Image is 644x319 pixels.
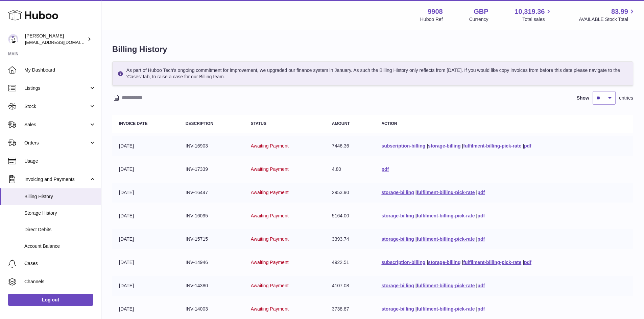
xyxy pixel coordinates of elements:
td: INV-16903 [179,136,244,156]
a: pdf [381,166,389,172]
span: Awaiting Payment [251,190,289,195]
span: Orders [24,140,89,146]
td: [DATE] [112,252,179,272]
span: AVAILABLE Stock Total [579,16,636,23]
span: Direct Debits [24,227,96,233]
a: fulfilment-billing-pick-rate [417,306,475,312]
a: Log out [8,294,93,306]
a: fulfilment-billing-pick-rate [463,260,521,265]
a: fulfilment-billing-pick-rate [417,190,475,195]
a: fulfilment-billing-pick-rate [417,236,475,242]
span: | [462,260,463,265]
span: | [476,283,477,288]
strong: Invoice Date [119,121,147,126]
span: | [427,260,428,265]
span: | [523,260,524,265]
a: pdf [477,236,485,242]
td: INV-16447 [179,183,244,203]
span: | [415,190,417,195]
a: fulfilment-billing-pick-rate [463,143,521,149]
td: INV-17339 [179,159,244,179]
td: INV-14946 [179,252,244,272]
label: Show [577,95,589,101]
a: subscription-billing [381,260,425,265]
td: [DATE] [112,206,179,226]
span: Account Balance [24,243,96,249]
div: As part of Huboo Tech's ongoing commitment for improvement, we upgraded our finance system in Jan... [112,61,633,86]
span: Listings [24,85,89,91]
td: 3738.87 [325,299,375,319]
span: Invoicing and Payments [24,176,89,183]
td: [DATE] [112,299,179,319]
span: Awaiting Payment [251,143,289,149]
span: My Dashboard [24,67,96,73]
span: Awaiting Payment [251,236,289,242]
strong: Description [186,121,213,126]
span: Awaiting Payment [251,213,289,218]
span: | [476,213,477,218]
td: INV-16095 [179,206,244,226]
span: Total sales [522,16,552,23]
h1: Billing History [112,44,633,55]
a: 83.99 AVAILABLE Stock Total [579,7,636,23]
a: storage-billing [428,260,460,265]
span: Usage [24,158,96,164]
td: [DATE] [112,159,179,179]
td: 4107.08 [325,276,375,296]
span: | [415,213,417,218]
td: 4.80 [325,159,375,179]
strong: 9908 [428,7,443,16]
td: 2953.90 [325,183,375,203]
span: Stock [24,103,89,110]
a: storage-billing [381,213,414,218]
a: storage-billing [381,236,414,242]
strong: Status [251,121,266,126]
a: fulfilment-billing-pick-rate [417,213,475,218]
a: fulfilment-billing-pick-rate [417,283,475,288]
span: Awaiting Payment [251,166,289,172]
a: pdf [477,213,485,218]
span: | [415,236,417,242]
span: Sales [24,122,89,128]
a: subscription-billing [381,143,425,149]
span: Awaiting Payment [251,283,289,288]
span: 83.99 [611,7,628,16]
span: Awaiting Payment [251,306,289,312]
span: | [476,190,477,195]
td: [DATE] [112,183,179,203]
a: pdf [477,190,485,195]
a: 10,319.36 Total sales [515,7,552,23]
span: Channels [24,278,96,285]
span: | [415,283,417,288]
td: INV-15715 [179,229,244,249]
td: [DATE] [112,136,179,156]
span: | [523,143,524,149]
span: 10,319.36 [515,7,545,16]
img: tbcollectables@hotmail.co.uk [8,34,18,44]
td: INV-14380 [179,276,244,296]
span: | [476,236,477,242]
a: pdf [477,283,485,288]
td: [DATE] [112,229,179,249]
a: storage-billing [381,190,414,195]
a: storage-billing [428,143,460,149]
strong: GBP [474,7,488,16]
a: storage-billing [381,306,414,312]
td: 7446.36 [325,136,375,156]
a: pdf [477,306,485,312]
td: INV-14003 [179,299,244,319]
span: entries [619,95,633,101]
span: | [476,306,477,312]
td: [DATE] [112,276,179,296]
div: [PERSON_NAME] [25,33,86,46]
td: 3393.74 [325,229,375,249]
a: storage-billing [381,283,414,288]
span: Billing History [24,193,96,200]
div: Currency [469,16,488,23]
strong: Amount [332,121,350,126]
span: Cases [24,260,96,267]
span: [EMAIL_ADDRESS][DOMAIN_NAME] [25,39,99,45]
td: 5164.00 [325,206,375,226]
span: | [415,306,417,312]
span: Storage History [24,210,96,216]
